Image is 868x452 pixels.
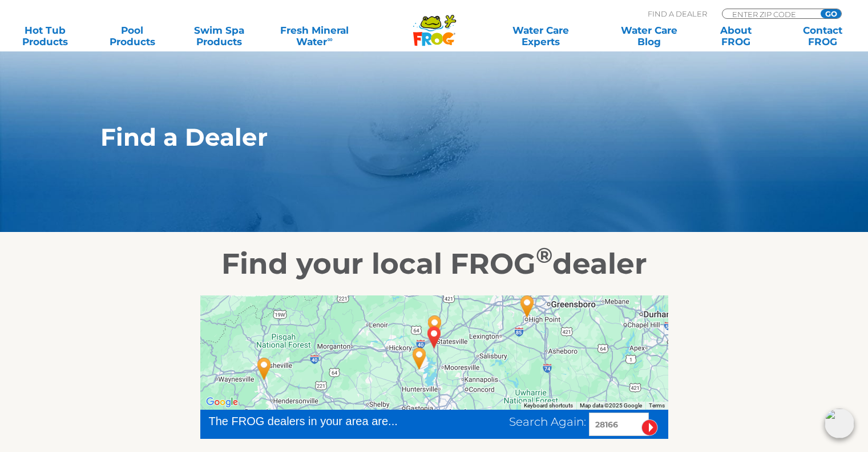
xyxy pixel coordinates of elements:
[327,35,332,43] sup: ∞
[510,286,545,326] div: AquaVision Pool & Spa - High Point - 53 miles away.
[98,25,165,47] a: PoolProducts
[731,9,808,19] input: Zip Code Form
[100,123,715,151] h1: Find a Dealer
[417,306,453,346] div: Lake Norman Pool and Spa - 6 miles away.
[789,25,857,47] a: ContactFROG
[641,419,658,436] input: Submit
[486,25,596,47] a: Water CareExperts
[406,400,442,440] div: Hydra Hot Tubs & Pools - Fort Mill - 45 miles away.
[272,25,357,47] a: Fresh MineralWater∞
[203,395,241,410] a: Open this area in Google Maps (opens a new window)
[702,25,769,47] a: AboutFROG
[203,395,241,410] img: Google
[580,402,642,409] span: Map data ©2025 Google
[402,338,437,378] div: Lake Norman Pool & Spa - 14 miles away.
[11,25,79,47] a: Hot TubProducts
[185,25,253,47] a: Swim SpaProducts
[524,402,573,410] button: Keyboard shortcuts
[209,413,439,430] div: The FROG dealers in your area are...
[509,415,586,429] span: Search Again:
[825,409,854,438] img: openIcon
[615,25,683,47] a: Water CareBlog
[417,317,452,357] div: BELLS CROSS ROADS, NC 28166
[648,9,707,19] p: Find A Dealer
[821,9,841,18] input: GO
[247,349,282,389] div: The Great Backyard Place - Asheville - 94 miles away.
[536,242,552,268] sup: ®
[649,402,665,409] a: Terms (opens in new tab)
[83,247,785,281] h2: Find your local FROG dealer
